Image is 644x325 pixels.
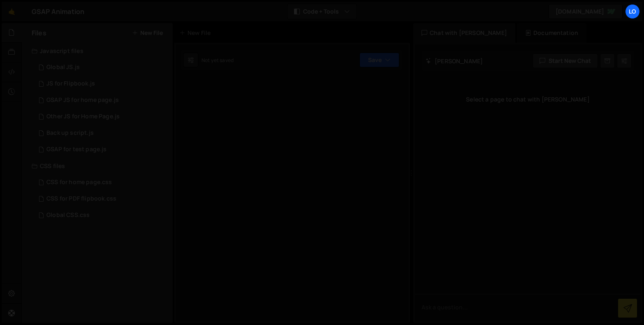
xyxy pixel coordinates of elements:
[46,179,112,186] div: CSS for home page.css
[46,64,80,71] div: Global JS.js
[46,113,120,120] div: Other JS for Home Page.js
[32,174,173,191] div: 15193/40405.css
[22,158,173,174] div: CSS files
[32,76,173,92] div: 15193/44596.js
[32,92,173,108] div: 15193/39857.js
[32,108,173,125] div: 15193/40903.js
[22,43,173,59] div: Javascript files
[413,23,515,43] div: Chat with [PERSON_NAME]
[625,4,640,19] a: Lo
[46,129,94,137] div: Back up script.js
[517,23,586,43] div: Documentation
[32,141,173,158] div: 15193/39988.js
[549,4,623,19] a: [DOMAIN_NAME]
[46,80,95,88] div: JS for Flipbook.js
[46,212,90,219] div: Global CSS.css
[2,2,22,21] a: 🤙
[32,28,46,37] h2: Files
[179,29,214,37] div: New File
[533,53,598,68] button: Start new chat
[46,195,116,203] div: CSS for PDF flipbook.css
[132,30,163,36] button: New File
[32,59,173,76] div: 15193/41262.js
[359,53,399,67] button: Save
[32,125,173,141] div: 15193/39856.js
[426,57,483,65] h2: [PERSON_NAME]
[32,7,84,16] div: GSAP Animation
[202,57,234,64] div: Not yet saved
[46,97,119,104] div: GSAP JS for home page.js
[32,191,173,207] div: 15193/44595.css
[32,207,173,224] div: 15193/42751.css
[46,146,107,153] div: GSAP for test page.js
[287,4,357,19] button: Code + Tools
